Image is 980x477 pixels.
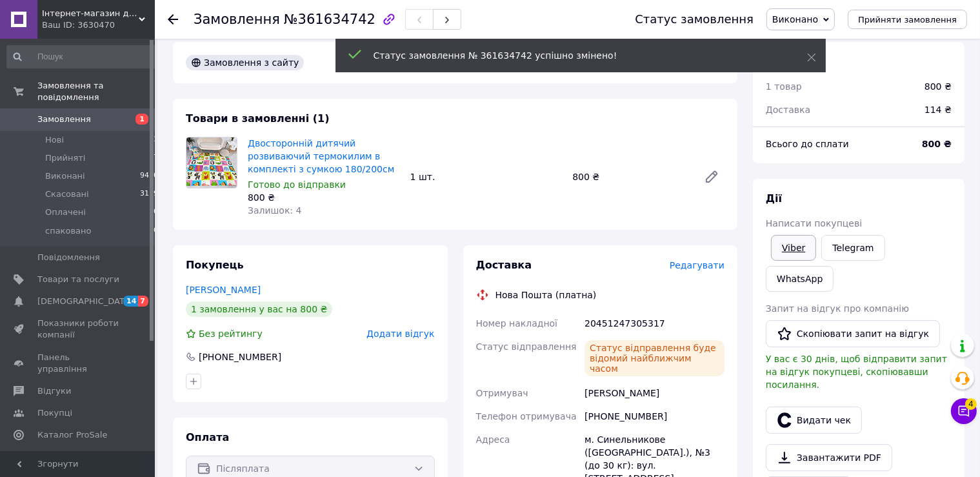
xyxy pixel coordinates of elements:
[925,80,952,93] div: 800 ₴
[772,14,818,25] span: Виконано
[766,407,862,434] button: Видати чек
[154,134,158,146] span: 1
[374,49,775,62] div: Статус замовлення № 361634742 успішно змінено!
[45,207,86,218] span: Оплачені
[858,15,957,25] span: Прийняти замовлення
[248,205,302,216] span: Залишок: 4
[186,55,304,70] div: Замовлення з сайту
[917,96,959,124] div: 114 ₴
[37,352,119,375] span: Панель управління
[476,318,558,329] span: Номер накладної
[45,225,92,237] span: спаковано
[766,266,834,292] a: WhatsApp
[965,398,977,410] span: 4
[45,152,85,164] span: Прийняті
[45,188,89,200] span: Скасовані
[6,45,159,68] input: Пошук
[154,152,158,164] span: 7
[248,179,346,190] span: Готово до відправки
[635,13,754,26] div: Статус замовлення
[37,252,100,263] span: Повідомлення
[476,341,577,352] span: Статус відправлення
[766,81,802,92] span: 1 товар
[199,329,263,339] span: Без рейтингу
[766,105,810,115] span: Доставка
[138,296,148,307] span: 7
[582,381,727,405] div: [PERSON_NAME]
[186,112,330,125] span: Товари в замовленні (1)
[186,431,229,443] span: Оплата
[248,191,400,204] div: 800 ₴
[186,285,261,295] a: [PERSON_NAME]
[405,168,568,186] div: 1 шт.
[582,312,727,335] div: 20451247305317
[186,301,332,317] div: 1 замовлення у вас на 800 ₴
[284,12,375,27] span: №361634742
[766,444,892,471] a: Завантажити PDF
[154,207,158,218] span: 0
[766,354,947,390] span: У вас є 30 днів, щоб відправити запит на відгук покупцеві, скопіювавши посилання.
[492,289,600,301] div: Нова Пошта (платна)
[766,303,909,314] span: Запит на відгук про компанію
[140,170,158,182] span: 9430
[766,218,862,228] span: Написати покупцеві
[37,296,133,307] span: [DEMOGRAPHIC_DATA]
[476,434,510,445] span: Адреса
[670,260,725,270] span: Редагувати
[476,411,577,421] span: Телефон отримувача
[42,8,139,19] span: Інтернет-магазин дитячих товарів та іграшок Kids_play_shop
[248,138,394,174] a: Двосторонній дитячий розвиваючий термокилим в комплекті з сумкою 180/200см
[37,114,91,125] span: Замовлення
[37,429,107,441] span: Каталог ProSale
[154,225,158,237] span: 0
[585,340,725,376] div: Статус відправлення буде відомий найближчим часом
[42,19,155,31] div: Ваш ID: 3630470
[37,274,119,285] span: Товари та послуги
[37,385,71,397] span: Відгуки
[766,192,782,205] span: Дії
[771,235,816,261] a: Viber
[366,329,434,339] span: Додати відгук
[699,164,725,190] a: Редагувати
[37,80,155,103] span: Замовлення та повідомлення
[194,12,280,27] span: Замовлення
[123,296,138,307] span: 14
[821,235,885,261] a: Telegram
[37,318,119,341] span: Показники роботи компанії
[140,188,158,200] span: 3119
[848,10,967,29] button: Прийняти замовлення
[922,139,952,149] b: 800 ₴
[951,398,977,424] button: Чат з покупцем4
[45,134,64,146] span: Нові
[168,13,178,26] div: Повернутися назад
[476,259,532,271] span: Доставка
[37,407,72,419] span: Покупці
[766,139,849,149] span: Всього до сплати
[582,405,727,428] div: [PHONE_NUMBER]
[186,137,237,188] img: Двосторонній дитячий розвиваючий термокилим в комплекті з сумкою 180/200см
[45,170,85,182] span: Виконані
[567,168,694,186] div: 800 ₴
[766,320,940,347] button: Скопіювати запит на відгук
[135,114,148,125] span: 1
[186,259,244,271] span: Покупець
[476,388,528,398] span: Отримувач
[197,350,283,363] div: [PHONE_NUMBER]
